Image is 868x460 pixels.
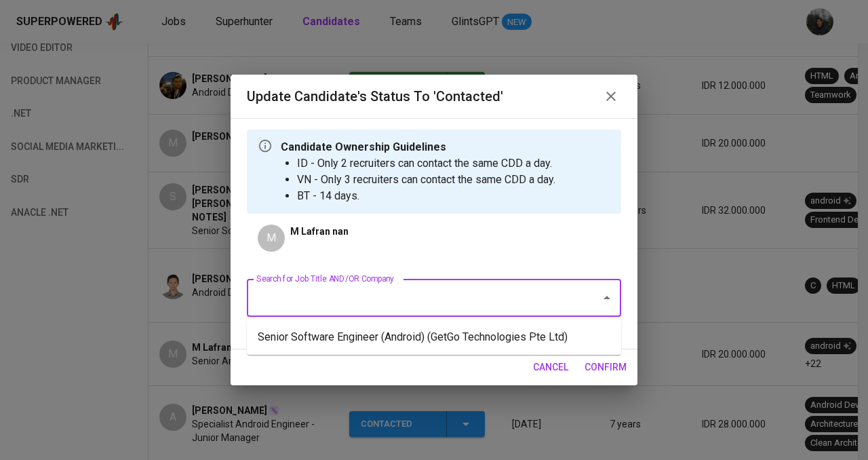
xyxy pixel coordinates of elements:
h6: Update Candidate's Status to 'Contacted' [247,85,503,107]
button: confirm [579,355,632,380]
span: confirm [585,359,627,376]
li: BT - 14 days. [297,188,555,204]
span: cancel [533,359,568,376]
button: Close [597,288,616,307]
p: M Lafran nan [290,225,349,238]
div: M [258,225,285,252]
li: Senior Software Engineer (Android) (GetGo Technologies Pte Ltd) [247,325,621,349]
li: ID - Only 2 recruiters can contact the same CDD a day. [297,155,555,172]
button: cancel [528,355,574,380]
li: VN - Only 3 recruiters can contact the same CDD a day. [297,172,555,188]
p: Candidate Ownership Guidelines [281,139,555,155]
